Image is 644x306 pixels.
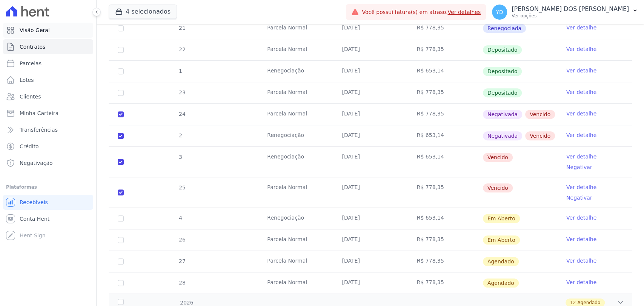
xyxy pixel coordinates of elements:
[118,159,124,165] input: default
[178,154,182,160] span: 3
[178,25,186,31] span: 21
[109,5,177,19] button: 4 selecionados
[118,237,124,243] input: default
[258,229,333,251] td: Parcela Normal
[333,177,407,208] td: [DATE]
[408,272,483,294] td: R$ 778,35
[408,147,483,177] td: R$ 653,14
[566,131,596,139] a: Ver detalhe
[178,280,186,286] span: 28
[566,45,596,53] a: Ver detalhe
[566,153,596,160] a: Ver detalhe
[118,68,124,74] input: Só é possível selecionar pagamentos em aberto
[408,104,483,125] td: R$ 778,35
[20,215,49,223] span: Conta Hent
[333,104,407,125] td: [DATE]
[483,88,522,97] span: Depositado
[3,139,93,154] a: Crédito
[118,47,124,53] input: Só é possível selecionar pagamentos em aberto
[577,299,600,306] span: Agendado
[6,183,90,192] div: Plataformas
[178,89,186,95] span: 23
[566,278,596,286] a: Ver detalhe
[408,39,483,60] td: R$ 778,35
[20,109,58,117] span: Minha Carteira
[483,214,520,223] span: Em Aberto
[483,278,519,288] span: Agendado
[483,24,526,33] span: Renegociada
[362,8,481,16] span: Você possui fatura(s) em atraso.
[333,39,407,60] td: [DATE]
[483,235,520,244] span: Em Aberto
[566,257,596,264] a: Ver detalhe
[258,18,333,39] td: Parcela Normal
[258,125,333,146] td: Renegociação
[512,5,629,13] p: [PERSON_NAME] DOS [PERSON_NAME]
[483,257,519,266] span: Agendado
[178,237,186,243] span: 26
[20,26,50,34] span: Visão Geral
[178,46,186,52] span: 22
[178,258,186,264] span: 27
[178,111,186,117] span: 24
[447,9,481,15] a: Ver detalhes
[258,104,333,125] td: Parcela Normal
[258,177,333,208] td: Parcela Normal
[20,43,45,51] span: Contratos
[408,18,483,39] td: R$ 778,35
[258,61,333,82] td: Renegociação
[566,24,596,31] a: Ver detalhe
[566,183,596,191] a: Ver detalhe
[566,67,596,74] a: Ver detalhe
[483,110,522,119] span: Negativada
[3,89,93,104] a: Clientes
[118,90,124,96] input: Só é possível selecionar pagamentos em aberto
[20,76,34,84] span: Lotes
[3,195,93,210] a: Recebíveis
[333,229,407,251] td: [DATE]
[3,211,93,226] a: Conta Hent
[566,164,592,170] a: Negativar
[118,258,124,264] input: default
[20,126,58,134] span: Transferências
[512,13,629,19] p: Ver opções
[178,215,182,221] span: 4
[408,61,483,82] td: R$ 653,14
[408,125,483,146] td: R$ 653,14
[408,229,483,251] td: R$ 778,35
[118,111,124,117] input: default
[3,122,93,137] a: Transferências
[118,280,124,286] input: default
[566,88,596,96] a: Ver detalhe
[333,272,407,294] td: [DATE]
[258,208,333,229] td: Renegociação
[3,23,93,38] a: Visão Geral
[408,177,483,208] td: R$ 778,35
[178,185,186,191] span: 25
[333,251,407,272] td: [DATE]
[118,25,124,31] input: Só é possível selecionar pagamentos em aberto
[525,110,555,119] span: Vencido
[20,198,48,206] span: Recebíveis
[20,143,39,150] span: Crédito
[408,208,483,229] td: R$ 653,14
[258,82,333,103] td: Parcela Normal
[333,61,407,82] td: [DATE]
[3,155,93,171] a: Negativação
[178,68,182,74] span: 1
[20,60,41,67] span: Parcelas
[258,147,333,177] td: Renegociação
[486,2,644,23] button: YD [PERSON_NAME] DOS [PERSON_NAME] Ver opções
[258,39,333,60] td: Parcela Normal
[20,159,53,167] span: Negativação
[570,299,576,306] span: 12
[258,272,333,294] td: Parcela Normal
[483,153,513,162] span: Vencido
[118,215,124,221] input: default
[3,72,93,88] a: Lotes
[483,45,522,54] span: Depositado
[408,251,483,272] td: R$ 778,35
[566,214,596,221] a: Ver detalhe
[566,110,596,117] a: Ver detalhe
[20,93,41,100] span: Clientes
